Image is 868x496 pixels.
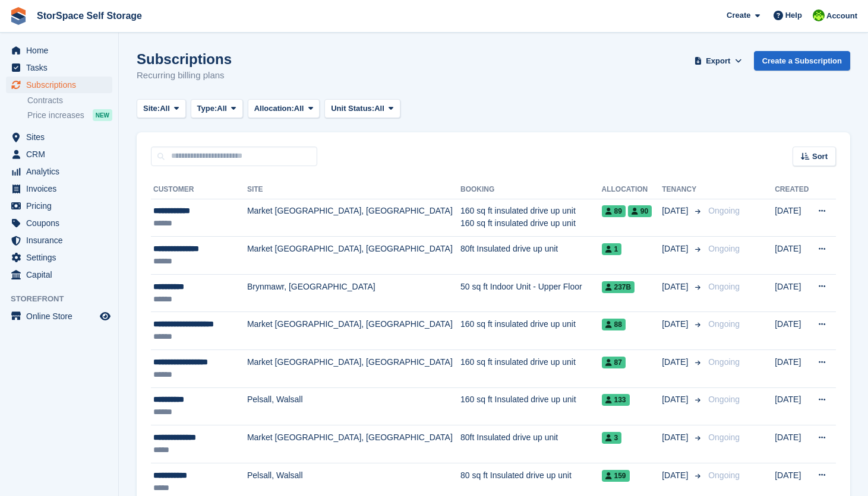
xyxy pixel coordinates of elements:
th: Booking [460,180,602,199]
td: Market [GEOGRAPHIC_DATA], [GEOGRAPHIC_DATA] [247,237,460,275]
span: Subscriptions [26,77,97,93]
span: [DATE] [662,318,690,330]
button: Site: All [137,99,186,119]
span: Ongoing [708,433,740,442]
span: Invoices [26,180,97,197]
th: Created [775,180,810,199]
span: [DATE] [662,469,690,482]
th: Tenancy [662,180,703,199]
a: menu [6,180,112,197]
span: 87 [602,357,626,368]
a: StorSpace Self Storage [32,6,147,26]
span: 88 [602,319,626,330]
span: Create [727,9,750,21]
a: Price increases NEW [27,109,112,122]
span: Ongoing [708,470,740,480]
span: Tasks [26,59,97,76]
span: Allocation: [254,103,294,115]
a: menu [6,146,112,163]
td: [DATE] [775,312,810,350]
p: Recurring billing plans [137,69,232,82]
span: Analytics [26,163,97,180]
div: NEW [93,109,112,121]
span: Export [706,55,730,67]
a: Contracts [27,95,112,106]
span: 89 [602,205,626,217]
button: Unit Status: All [324,99,400,119]
a: menu [6,42,112,59]
button: Export [692,51,744,71]
span: Price increases [27,110,84,121]
span: [DATE] [662,393,690,406]
td: [DATE] [775,237,810,275]
a: menu [6,249,112,266]
button: Type: All [191,99,243,119]
span: Account [826,10,857,22]
a: Preview store [98,309,112,323]
span: 90 [628,205,652,217]
td: Market [GEOGRAPHIC_DATA], [GEOGRAPHIC_DATA] [247,425,460,463]
a: menu [6,77,112,93]
a: menu [6,129,112,145]
span: 133 [602,394,630,406]
img: stora-icon-8386f47178a22dfd0bd8f6a31ec36ba5ce8667c1dd55bd0f319d3a0aa187defe.svg [10,7,27,25]
span: All [294,103,304,115]
span: [DATE] [662,431,690,444]
span: Ongoing [708,357,740,367]
span: Storefront [11,293,118,305]
img: paul catt [813,9,825,21]
td: Market [GEOGRAPHIC_DATA], [GEOGRAPHIC_DATA] [247,312,460,350]
span: Ongoing [708,395,740,404]
span: 159 [602,470,630,482]
span: Sites [26,129,97,145]
a: menu [6,232,112,249]
td: Market [GEOGRAPHIC_DATA], [GEOGRAPHIC_DATA] [247,199,460,237]
th: Site [247,180,460,199]
span: All [160,103,170,115]
span: 237b [602,281,635,293]
th: Allocation [602,180,662,199]
a: menu [6,163,112,180]
span: Capital [26,266,97,283]
th: Customer [151,180,247,199]
span: Type: [197,103,217,115]
h1: Subscriptions [137,51,232,67]
span: Insurance [26,232,97,249]
span: Settings [26,249,97,266]
td: 160 sq ft Insulated drive up unit [460,387,602,425]
span: Online Store [26,308,97,325]
td: [DATE] [775,350,810,388]
span: All [217,103,227,115]
button: Allocation: All [248,99,320,119]
a: Create a Subscription [754,51,850,71]
span: Ongoing [708,282,740,291]
span: Help [785,9,802,21]
td: Pelsall, Walsall [247,387,460,425]
a: menu [6,198,112,214]
td: 80ft Insulated drive up unit [460,425,602,463]
span: Ongoing [708,319,740,329]
td: [DATE] [775,387,810,425]
a: menu [6,215,112,231]
td: 160 sq ft insulated drive up unit [460,312,602,350]
td: 160 sq ft insulated drive up unit [460,350,602,388]
span: Ongoing [708,206,740,215]
span: CRM [26,146,97,163]
td: 80ft Insulated drive up unit [460,237,602,275]
span: Unit Status: [331,103,374,115]
span: 3 [602,432,622,444]
td: Brynmawr, [GEOGRAPHIC_DATA] [247,274,460,312]
span: Site: [143,103,160,115]
td: Market [GEOGRAPHIC_DATA], [GEOGRAPHIC_DATA] [247,350,460,388]
td: [DATE] [775,274,810,312]
span: [DATE] [662,281,690,293]
span: 1 [602,243,622,255]
td: 160 sq ft insulated drive up unit 160 sq ft insulated drive up unit [460,199,602,237]
a: menu [6,59,112,76]
a: menu [6,266,112,283]
span: Sort [812,151,828,163]
span: All [374,103,384,115]
td: 50 sq ft Indoor Unit - Upper Floor [460,274,602,312]
span: Home [26,42,97,59]
span: Ongoing [708,244,740,253]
